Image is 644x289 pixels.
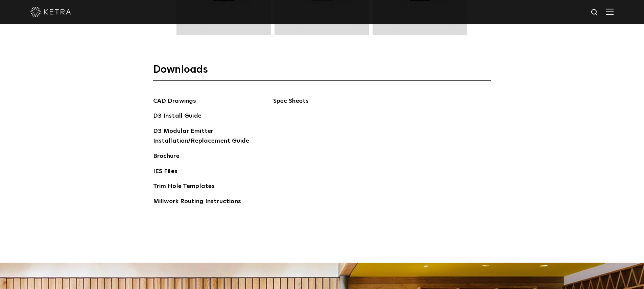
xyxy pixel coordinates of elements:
img: search icon [591,8,599,17]
span: Spec Sheets [273,96,356,111]
img: Hamburger%20Nav.svg [606,8,614,15]
a: Millwork Routing Instructions [153,197,241,208]
a: CAD Drawings [153,96,196,107]
h3: Downloads [153,63,491,81]
a: Brochure [153,151,180,162]
a: IES Files [153,167,177,177]
img: ketra-logo-2019-white [30,7,71,17]
a: D3 Modular Emitter Installation/Replacement Guide [153,126,255,147]
a: Trim Hole Templates [153,182,215,192]
a: D3 Install Guide [153,111,201,122]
